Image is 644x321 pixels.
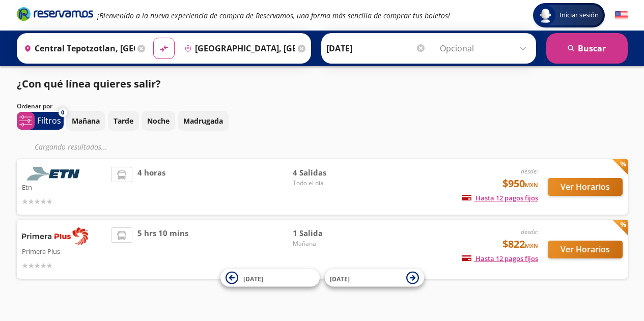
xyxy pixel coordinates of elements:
[293,227,364,239] span: 1 Salida
[521,227,538,236] em: desde:
[330,274,350,283] span: [DATE]
[546,33,628,64] button: Buscar
[220,269,320,287] button: [DATE]
[178,111,229,131] button: Madrugada
[35,142,107,152] em: Cargando resultados ...
[17,6,93,24] a: Brand Logo
[22,227,88,245] img: Primera Plus
[66,111,105,131] button: Mañana
[147,115,170,126] p: Noche
[114,115,133,126] p: Tarde
[548,241,623,258] button: Ver Horarios
[293,239,364,248] span: Mañana
[525,181,538,189] small: MXN
[555,10,603,20] span: Iniciar sesión
[17,76,161,92] p: ¿Con qué línea quieres salir?
[22,181,106,193] p: Etn
[137,167,165,207] span: 4 horas
[108,111,139,131] button: Tarde
[502,237,538,252] span: $822
[142,111,175,131] button: Noche
[462,254,538,263] span: Hasta 12 pagos fijos
[180,36,295,61] input: Buscar Destino
[20,36,135,61] input: Buscar Origen
[502,176,538,191] span: $950
[243,274,263,283] span: [DATE]
[137,227,188,271] span: 5 hrs 10 mins
[293,167,364,179] span: 4 Salidas
[17,102,52,111] p: Ordenar por
[97,11,450,20] em: ¡Bienvenido a la nueva experiencia de compra de Reservamos, una forma más sencilla de comprar tus...
[521,167,538,176] em: desde:
[72,115,100,126] p: Mañana
[61,108,64,117] span: 0
[325,269,424,287] button: [DATE]
[525,242,538,249] small: MXN
[183,115,223,126] p: Madrugada
[440,36,531,61] input: Opcional
[37,114,61,127] p: Filtros
[22,167,88,181] img: Etn
[17,112,64,130] button: 0Filtros
[615,9,628,22] button: English
[22,245,106,257] p: Primera Plus
[293,179,364,188] span: Todo el día
[548,178,623,196] button: Ver Horarios
[17,6,93,21] i: Brand Logo
[326,36,426,61] input: Elegir Fecha
[462,193,538,202] span: Hasta 12 pagos fijos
